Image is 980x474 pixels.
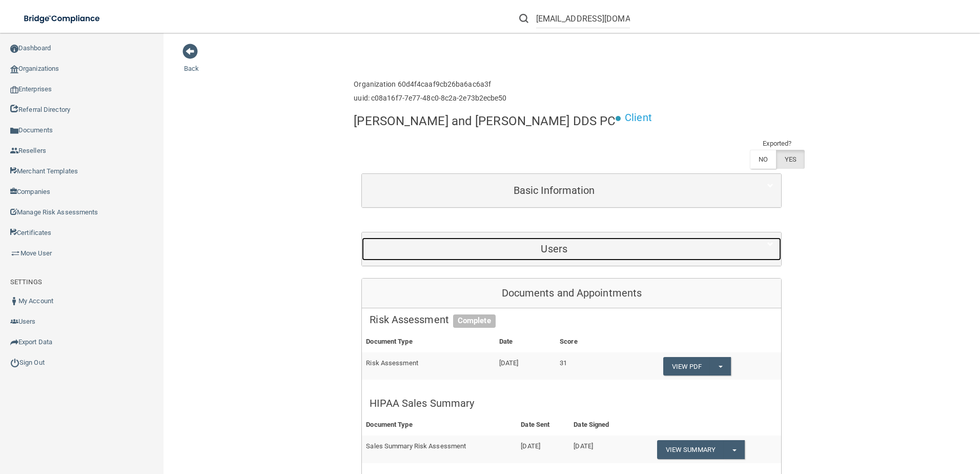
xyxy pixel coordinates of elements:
[10,358,19,367] img: ic_power_dark.7ecde6b1.png
[184,52,199,72] a: Back
[10,338,18,346] img: icon-export.b9366987.png
[10,65,18,73] img: organization-icon.f8decf85.png
[625,108,652,127] p: Client
[362,414,517,436] th: Document Type
[663,357,710,376] a: View PDF
[354,81,506,88] h6: Organization 60d4f4caaf9cb26ba6ac6a3f
[10,86,18,93] img: enterprise.0d942306.png
[10,127,18,135] img: icon-documents.8dae5593.png
[569,414,632,436] th: Date Signed
[362,279,781,308] div: Documents and Appointments
[15,8,110,29] img: bridge_compliance_login_screen.278c3ca4.svg
[750,150,776,169] label: NO
[370,185,739,196] h5: Basic Information
[517,436,569,463] td: [DATE]
[354,94,506,102] h6: uuid: c08a16f7-7e77-48c0-8c2a-2e73b2ecbe50
[10,248,21,259] img: briefcase.64adab9b.png
[10,318,18,326] img: icon-users.e205127d.png
[354,114,616,128] h4: [PERSON_NAME] and [PERSON_NAME] DDS PC
[556,331,613,352] th: Score
[556,352,613,380] td: 31
[370,398,773,409] h5: HIPAA Sales Summary
[776,150,805,169] label: YES
[10,297,18,305] img: ic_user_dark.df1a06c3.png
[370,243,739,254] h5: Users
[10,147,18,155] img: ic_reseller.de258add.png
[536,9,630,28] input: Search
[370,238,773,261] a: Users
[10,276,42,288] label: SETTINGS
[750,137,805,150] td: Exported?
[362,331,495,352] th: Document Type
[517,414,569,436] th: Date Sent
[453,314,496,328] span: Complete
[569,436,632,463] td: [DATE]
[362,352,495,380] td: Risk Assessment
[370,314,773,325] h5: Risk Assessment
[362,436,517,463] td: Sales Summary Risk Assessment
[495,352,556,380] td: [DATE]
[657,440,724,459] a: View Summary
[370,179,773,202] a: Basic Information
[495,331,556,352] th: Date
[10,45,18,53] img: ic_dashboard_dark.d01f4a41.png
[519,14,528,23] img: ic-search.3b580494.png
